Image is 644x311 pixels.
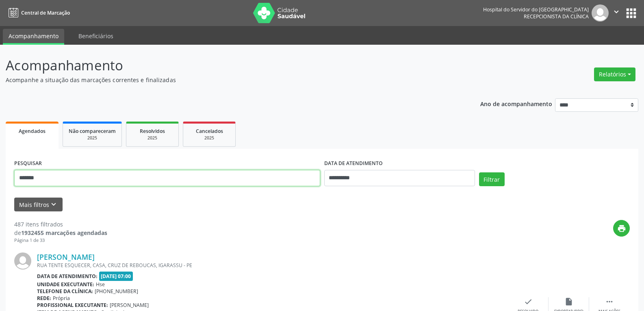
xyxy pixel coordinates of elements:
a: Central de Marcação [6,6,70,20]
button: Filtrar [479,172,505,186]
button: Relatórios [594,67,635,81]
label: PESQUISAR [14,157,42,170]
div: RUA TENTE ESQUECER, CASA, CRUZ DE REBOUCAS, IGARASSU - PE [37,262,508,269]
span: Central de Marcação [21,9,70,16]
span: Própria [53,295,70,302]
b: Telefone da clínica: [37,288,93,295]
img: img [592,4,609,22]
a: [PERSON_NAME] [37,252,95,261]
i: insert_drive_file [564,297,573,306]
div: 2025 [132,135,173,141]
div: de [14,228,107,237]
i:  [605,297,614,306]
i:  [612,7,621,16]
p: Ano de acompanhamento [480,98,552,109]
button:  [609,4,624,22]
p: Acompanhamento [6,55,449,76]
i: check [524,297,533,306]
i: keyboard_arrow_down [49,200,58,209]
div: 2025 [69,135,116,141]
img: img [14,252,31,270]
strong: 1932455 marcações agendadas [21,229,107,237]
b: Profissional executante: [37,302,108,309]
b: Data de atendimento: [37,273,98,280]
span: [PHONE_NUMBER] [95,288,138,295]
a: Acompanhamento [3,29,64,45]
div: 2025 [189,135,230,141]
button: print [613,220,630,237]
p: Acompanhe a situação das marcações correntes e finalizadas [6,76,449,84]
span: Recepcionista da clínica [524,13,589,20]
label: DATA DE ATENDIMENTO [324,157,383,170]
button: Mais filtroskeyboard_arrow_down [14,198,63,212]
div: 487 itens filtrados [14,220,107,228]
span: Cancelados [196,128,223,135]
div: Hospital do Servidor do [GEOGRAPHIC_DATA] [483,6,589,13]
b: Rede: [37,295,51,302]
span: Hse [96,281,105,288]
div: Página 1 de 33 [14,237,107,244]
a: Beneficiários [73,29,119,43]
button: apps [624,6,638,20]
span: [PERSON_NAME] [110,302,149,309]
i: print [617,224,626,233]
span: Agendados [19,128,46,135]
b: Unidade executante: [37,281,94,288]
span: [DATE] 07:00 [99,272,133,281]
span: Não compareceram [69,128,116,135]
span: Resolvidos [140,128,165,135]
